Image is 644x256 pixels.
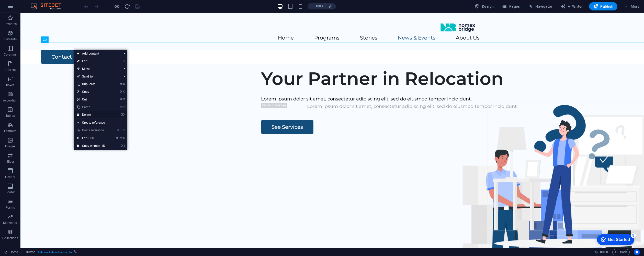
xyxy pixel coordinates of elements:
[37,249,72,255] span: . hide-sm .hide-md .menu-btn
[3,221,17,225] p: Marketing
[123,105,125,109] i: V
[500,2,522,10] button: Pages
[6,83,15,87] p: Boxes
[74,251,77,253] i: This element is linked
[120,90,123,93] i: ⌘
[74,96,108,103] a: ⌘XCut
[74,73,120,80] a: Send to
[600,249,608,255] span: 00 00
[26,249,77,255] nav: breadcrumb
[74,126,108,134] a: ⌘⇧VPaste reference
[4,129,16,133] p: Features
[74,88,108,96] a: ⌘CCopy
[124,144,125,147] i: I
[502,4,520,9] span: Pages
[74,134,108,142] a: ⌘⌥CEdit CSS
[4,37,17,41] p: Elements
[604,250,604,254] span: :
[6,206,15,210] p: Forms
[15,6,37,10] div: Get Started
[38,1,43,6] div: 5
[526,2,555,10] button: Navigator
[4,3,41,13] div: Get Started 5 items remaining, 0% complete
[120,129,123,132] i: ⇧
[528,4,552,9] span: Navigator
[121,113,125,116] i: ⌦
[315,3,323,9] h6: 100%
[2,236,18,240] p: Collections
[74,103,108,111] a: ⌘VPaste
[308,3,326,9] button: 100%
[74,50,120,57] span: Add content
[593,4,613,9] span: Publish
[123,129,125,132] i: V
[116,136,119,140] i: ⌘
[589,2,617,10] button: Publish
[4,22,17,26] p: Favorites
[29,3,68,9] img: Editor Logo
[5,68,16,72] p: Content
[124,4,130,9] i: Reload page
[615,249,627,255] span: Code
[6,114,15,118] p: Tables
[473,2,496,10] div: Design (Ctrl+Alt+Y)
[612,249,630,255] button: Code
[26,249,36,255] span: Click to select. Double-click to edit
[122,59,125,63] i: ⏎
[124,3,130,9] button: reload
[117,129,120,132] i: ⌘
[329,4,333,9] i: On resize automatically adjust zoom level to fit chosen device.
[74,111,108,119] a: ⌦Delete
[74,119,127,126] a: Create reference
[475,4,494,9] span: Design
[634,249,640,255] button: Usercentrics
[123,82,125,86] i: D
[121,144,124,147] i: ⌘
[74,65,120,73] span: Move
[6,190,15,194] p: Footer
[624,4,640,9] span: More
[120,105,123,109] i: ⌘
[595,249,608,255] h6: Session time
[622,2,642,10] button: More
[119,136,123,140] i: ⌥
[114,3,120,9] button: Click here to leave preview mode and continue editing
[74,142,108,150] a: ⌘ICopy element ID
[3,98,17,103] p: Accordion
[5,175,15,179] p: Header
[123,136,125,140] i: C
[6,160,14,164] p: Slider
[561,4,583,9] span: AI Writer
[123,90,125,93] i: C
[123,98,125,101] i: X
[74,57,108,65] a: ⏎Edit
[4,53,17,57] p: Columns
[559,2,585,10] button: AI Writer
[120,98,123,101] i: ⌘
[4,249,18,255] a: Click to cancel selection. Double-click to open Pages
[5,144,16,148] p: Images
[120,82,123,86] i: ⌘
[74,80,108,88] a: ⌘DDuplicate
[473,2,496,10] button: Design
